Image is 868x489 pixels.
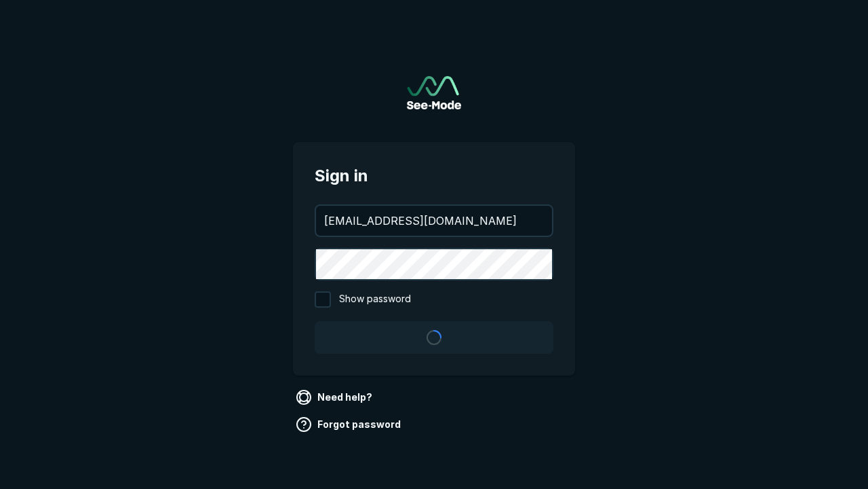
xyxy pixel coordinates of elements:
span: Show password [339,291,411,308]
a: Need help? [293,386,378,408]
span: Sign in [315,164,553,188]
a: Forgot password [293,414,406,435]
input: your@email.com [316,206,552,236]
img: See-Mode Logo [407,76,461,109]
a: Go to sign in [407,76,461,109]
